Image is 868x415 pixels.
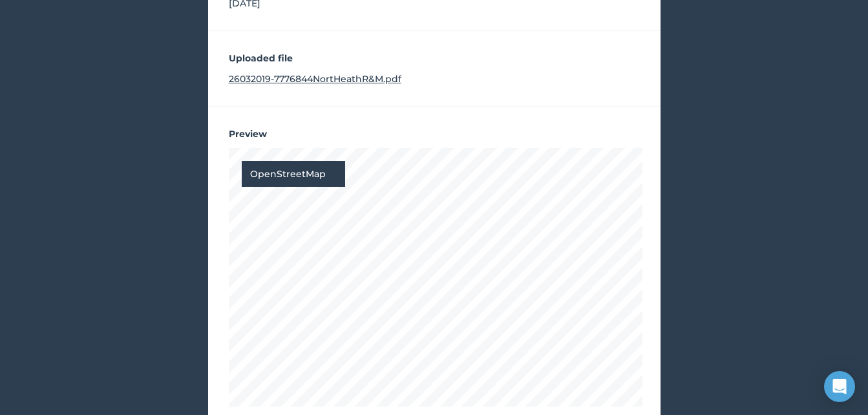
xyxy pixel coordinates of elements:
[229,127,640,140] p: Preview
[242,161,345,187] div: OpenStreetMap
[229,52,640,65] p: Uploaded file
[824,371,855,402] div: Open Intercom Messenger
[229,73,401,85] a: 26032019-7776844NortHeathR&M.pdf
